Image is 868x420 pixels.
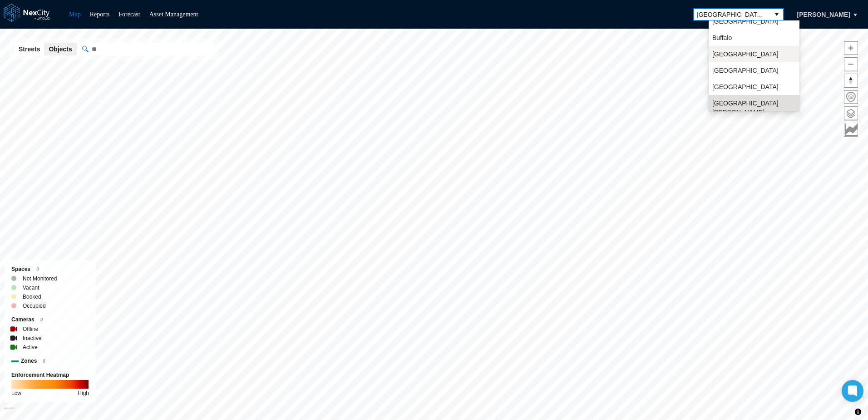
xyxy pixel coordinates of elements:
[11,265,89,274] div: Spaces
[4,407,15,417] a: Mapbox homepage
[40,317,43,322] span: 0
[11,389,21,398] div: Low
[23,325,38,334] label: Offline
[797,10,850,19] span: [PERSON_NAME]
[49,45,72,54] span: Objects
[11,356,89,366] div: Zones
[78,389,89,398] div: High
[44,43,76,55] button: Objects
[23,283,39,292] label: Vacant
[712,66,779,75] span: [GEOGRAPHIC_DATA]
[788,7,860,22] button: [PERSON_NAME]
[844,41,858,55] span: Zoom in
[712,17,779,26] span: [GEOGRAPHIC_DATA]
[118,11,140,18] a: Forecast
[844,106,858,120] button: Layers management
[23,343,38,352] label: Active
[14,43,44,55] button: Streets
[844,74,858,87] span: Reset bearing to north
[844,58,858,71] span: Zoom out
[23,292,41,301] label: Booked
[36,267,39,272] span: 0
[844,41,858,55] button: Zoom in
[90,11,110,18] a: Reports
[23,334,41,343] label: Inactive
[11,380,89,389] img: enforcement
[23,301,46,310] label: Occupied
[43,359,45,364] span: 0
[11,370,89,380] div: Enforcement Heatmap
[712,82,779,91] span: [GEOGRAPHIC_DATA]
[23,274,57,283] label: Not Monitored
[149,11,198,18] a: Asset Management
[712,99,796,117] span: [GEOGRAPHIC_DATA][PERSON_NAME]
[855,407,861,417] span: Toggle attribution
[853,406,863,417] button: Toggle attribution
[844,123,858,137] button: Key metrics
[844,57,858,71] button: Zoom out
[844,90,858,104] button: Home
[697,10,766,19] span: [GEOGRAPHIC_DATA][PERSON_NAME]
[844,74,858,88] button: Reset bearing to north
[19,45,40,54] span: Streets
[69,11,81,18] a: Map
[712,33,732,42] span: Buffalo
[769,8,784,21] button: select
[11,315,89,325] div: Cameras
[712,50,779,59] span: [GEOGRAPHIC_DATA]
